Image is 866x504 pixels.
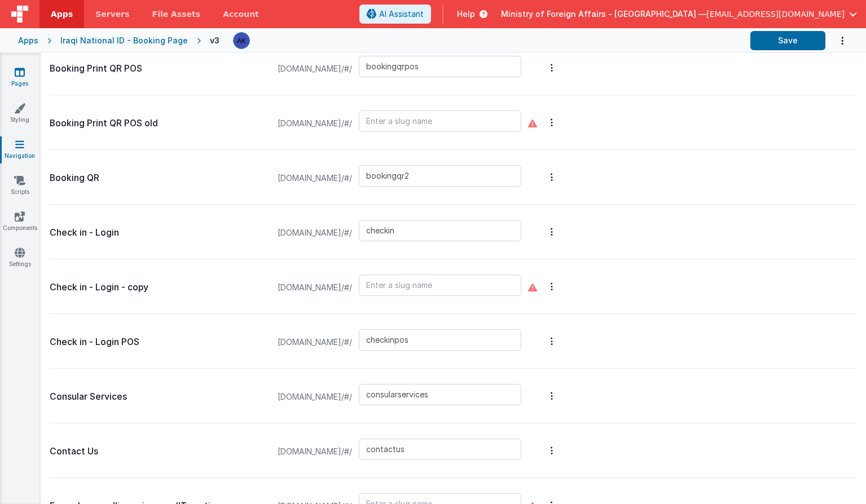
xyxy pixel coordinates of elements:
span: [EMAIL_ADDRESS][DOMAIN_NAME] [706,8,845,20]
p: Check in - Login POS [50,334,266,350]
button: Save [750,31,825,50]
span: AI Assistant [379,8,424,20]
span: [DOMAIN_NAME]/#/ [271,47,359,90]
input: Enter a slug name [359,329,521,351]
input: Enter a slug name [359,56,521,77]
button: Options [544,209,560,254]
button: Options [544,100,560,145]
button: AI Assistant [359,5,431,24]
span: [DOMAIN_NAME]/#/ [271,375,359,418]
input: Enter a slug name [359,165,521,187]
button: Ministry of Foreign Affairs - [GEOGRAPHIC_DATA] — [EMAIL_ADDRESS][DOMAIN_NAME] [501,8,857,20]
p: Contact Us [50,444,266,459]
p: Booking Print QR POS old [50,116,266,131]
p: Check in - Login [50,225,266,241]
button: Options [825,29,848,52]
img: 1f6063d0be199a6b217d3045d703aa70 [234,33,249,48]
span: Servers [95,8,129,20]
div: Apps [18,35,38,46]
input: Enter a slug name [359,384,521,405]
span: File Assets [152,8,201,20]
div: v3 [210,35,224,46]
button: Options [544,319,560,364]
button: Options [544,373,560,418]
p: Booking QR [50,170,266,186]
span: [DOMAIN_NAME]/#/ [271,430,359,473]
input: Enter a slug name [359,220,521,241]
span: [DOMAIN_NAME]/#/ [271,266,359,309]
span: [DOMAIN_NAME]/#/ [271,102,359,145]
p: Consular Services [50,389,266,405]
span: [DOMAIN_NAME]/#/ [271,211,359,254]
input: Enter a slug name [359,275,521,296]
p: Booking Print QR POS [50,61,266,77]
button: Options [544,428,560,473]
span: Ministry of Foreign Affairs - [GEOGRAPHIC_DATA] — [501,8,706,20]
input: Enter a slug name [359,110,521,132]
button: Options [544,45,560,90]
span: [DOMAIN_NAME]/#/ [271,321,359,364]
div: Iraqi National ID - Booking Page [60,35,188,46]
span: [DOMAIN_NAME]/#/ [271,157,359,200]
input: Enter a slug name [359,439,521,460]
span: Help [457,8,475,20]
p: Check in - Login - copy [50,280,266,295]
span: Apps [51,8,73,20]
button: Options [544,264,560,309]
button: Options [544,154,560,200]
